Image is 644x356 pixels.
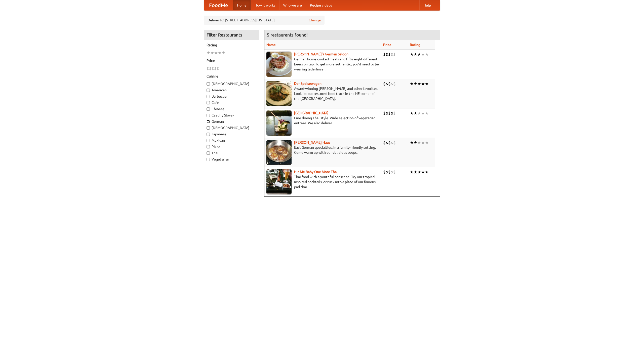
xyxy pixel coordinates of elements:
input: Vegetarian [207,158,210,161]
li: ★ [417,110,421,116]
li: $ [386,81,388,87]
li: ★ [421,52,425,57]
p: German home-cooked meals and fifty-eight different beers on tap. To get more authentic, you'd nee... [266,57,379,72]
li: ★ [417,169,421,175]
a: [PERSON_NAME] Haus [294,140,330,144]
img: kohlhaus.jpg [266,140,292,165]
input: Thai [207,151,210,155]
input: [DEMOGRAPHIC_DATA] [207,126,210,130]
label: German [207,119,256,124]
li: ★ [417,140,421,145]
li: ★ [425,81,429,87]
li: ★ [421,169,425,175]
li: $ [391,81,393,87]
li: $ [207,66,209,71]
li: $ [388,52,391,57]
input: Barbecue [207,95,210,98]
img: esthers.jpg [266,52,292,77]
a: FoodMe [204,0,233,10]
label: Barbecue [207,94,256,99]
img: satay.jpg [266,110,292,136]
a: [PERSON_NAME]'s German Saloon [294,52,348,56]
a: Der Speisewagen [294,82,321,86]
a: Price [383,43,391,47]
input: Mexican [207,139,210,142]
li: $ [386,52,388,57]
div: Deliver to: [STREET_ADDRESS][US_STATE] [204,16,325,25]
li: $ [383,140,386,145]
li: ★ [414,140,417,145]
label: Cafe [207,100,256,105]
li: ★ [214,50,218,56]
a: How it works [251,0,279,10]
input: Pizza [207,145,210,148]
a: Hit Me Baby One More Thai [294,170,338,174]
li: $ [386,110,388,116]
input: Czech / Slovak [207,114,210,117]
li: ★ [414,81,417,87]
li: ★ [410,52,414,57]
label: Thai [207,150,256,155]
li: $ [214,66,217,71]
label: Japanese [207,132,256,137]
a: Who we are [279,0,306,10]
li: $ [383,81,386,87]
label: Czech / Slovak [207,113,256,118]
li: ★ [410,169,414,175]
li: $ [209,66,212,71]
input: American [207,89,210,92]
li: $ [393,110,396,116]
li: ★ [425,140,429,145]
li: $ [393,81,396,87]
li: ★ [421,81,425,87]
li: $ [393,52,396,57]
h5: Price [207,58,256,63]
li: $ [383,169,386,175]
li: ★ [218,50,222,56]
li: ★ [207,50,210,56]
a: Name [266,43,276,47]
h5: Cuisine [207,74,256,79]
li: ★ [425,110,429,116]
li: $ [388,140,391,145]
li: ★ [410,81,414,87]
li: ★ [425,169,429,175]
h5: Rating [207,43,256,48]
a: Rating [410,43,420,47]
li: ★ [410,110,414,116]
input: Cafe [207,101,210,104]
li: $ [388,110,391,116]
li: $ [391,169,393,175]
label: [DEMOGRAPHIC_DATA] [207,81,256,86]
label: [DEMOGRAPHIC_DATA] [207,125,256,130]
label: Mexican [207,138,256,143]
li: $ [393,140,396,145]
li: ★ [421,140,425,145]
a: [GEOGRAPHIC_DATA] [294,111,329,115]
li: $ [391,140,393,145]
li: ★ [414,169,417,175]
ng-pluralize: 5 restaurants found! [267,32,308,37]
li: $ [393,169,396,175]
li: ★ [410,140,414,145]
img: speisewagen.jpg [266,81,292,106]
p: Fine dining Thai-style. Wide selection of vegetarian entrées. We also deliver. [266,115,379,126]
label: American [207,88,256,93]
li: $ [391,52,393,57]
li: $ [386,169,388,175]
a: Home [233,0,251,10]
li: ★ [421,110,425,116]
h4: Filter Restaurants [204,30,259,40]
label: Chinese [207,106,256,111]
li: ★ [414,52,417,57]
li: $ [217,66,219,71]
p: East German specialties, in a family-friendly setting. Come warm up with our delicious soups. [266,145,379,155]
input: Japanese [207,133,210,136]
li: $ [391,110,393,116]
li: ★ [417,81,421,87]
label: Pizza [207,144,256,149]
